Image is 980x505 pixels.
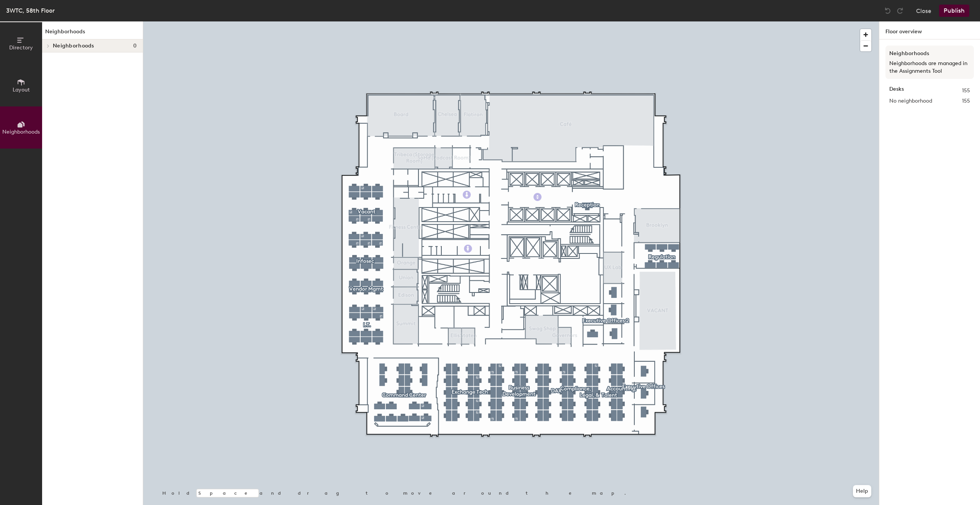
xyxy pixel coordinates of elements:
button: Publish [939,5,969,17]
p: Neighborhoods are managed in the Assignments Tool [889,60,970,75]
button: Close [916,5,931,17]
div: 3WTC, 58th Floor [6,6,55,15]
h3: Neighborhoods [889,49,970,58]
span: 0 [133,43,137,49]
span: No neighborhood [889,97,932,105]
span: Neighborhoods [53,43,94,49]
button: Help [853,485,871,497]
strong: Desks [889,87,904,95]
span: 155 [962,87,970,95]
span: Layout [13,87,30,93]
span: Directory [9,44,33,51]
span: 155 [962,97,970,105]
img: Redo [896,7,904,15]
span: Neighborhoods [2,129,40,135]
h1: Floor overview [879,21,980,39]
img: Undo [884,7,892,15]
h1: Neighborhoods [42,28,143,39]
